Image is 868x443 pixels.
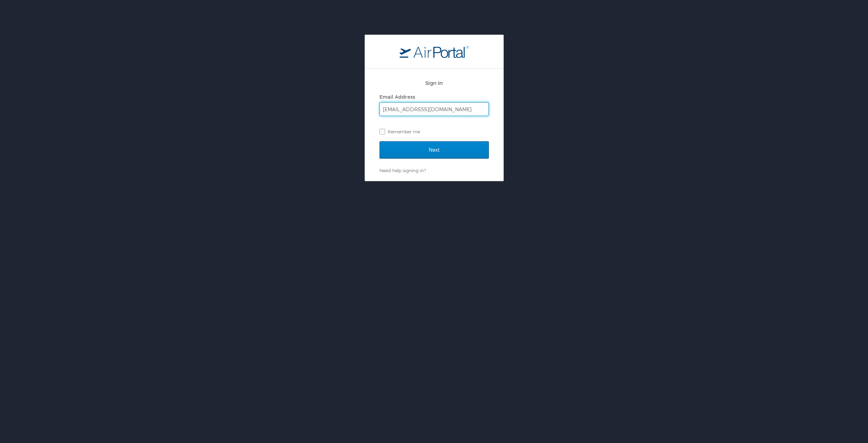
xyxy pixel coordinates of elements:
input: Next [380,141,489,159]
h2: Sign In [380,79,489,87]
img: logo [400,45,469,58]
a: Need help signing in? [380,168,426,173]
label: Email Address [380,94,415,100]
label: Remember me [380,126,489,137]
